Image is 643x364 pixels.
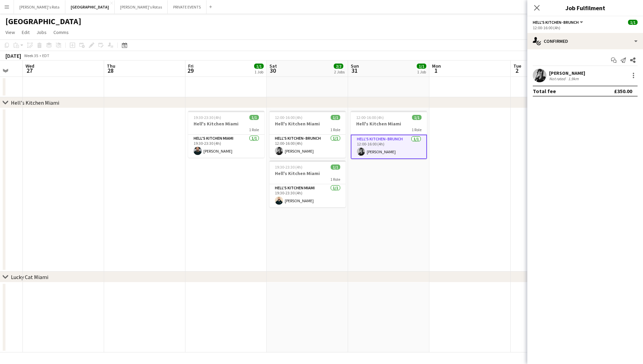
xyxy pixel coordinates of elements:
div: 2 Jobs [334,69,345,74]
span: 1/1 [628,20,638,25]
span: 1 Role [249,127,259,132]
span: 2 [512,67,521,74]
app-card-role: Hell's Kitchen Miami1/119:30-23:30 (4h)[PERSON_NAME] [269,184,346,207]
span: 1/1 [417,64,426,69]
app-job-card: 19:30-23:30 (4h)1/1Hell's Kitchen Miami1 RoleHell's Kitchen Miami1/119:30-23:30 (4h)[PERSON_NAME] [188,111,264,158]
span: 2/2 [334,64,343,69]
span: 30 [268,67,277,74]
h3: Job Fulfilment [527,3,643,12]
app-card-role: Hell's Kitchen- BRUNCH1/112:00-16:00 (4h)[PERSON_NAME] [269,135,346,158]
span: 1/1 [412,115,422,120]
div: [DATE] [5,52,21,59]
button: [PERSON_NAME]'s Rota [14,0,65,14]
a: View [3,28,18,37]
button: PRIVATE EVENTS [168,0,207,14]
div: 1 Job [417,69,426,74]
div: Hell's Kitchen Miami [11,99,59,106]
app-job-card: 12:00-16:00 (4h)1/1Hell's Kitchen Miami1 RoleHell's Kitchen- BRUNCH1/112:00-16:00 (4h)[PERSON_NAME] [351,111,427,159]
app-card-role: Hell's Kitchen- BRUNCH1/112:00-16:00 (4h)[PERSON_NAME] [351,135,427,159]
span: 1/1 [331,164,340,170]
span: 1/1 [331,115,340,120]
span: 1 Role [412,127,422,132]
span: 28 [106,67,115,74]
div: Total fee [533,88,556,94]
a: Jobs [34,28,49,37]
span: Mon [432,63,441,69]
h3: Hell's Kitchen Miami [269,121,346,127]
div: Not rated [549,76,567,81]
app-job-card: 12:00-16:00 (4h)1/1Hell's Kitchen Miami1 RoleHell's Kitchen- BRUNCH1/112:00-16:00 (4h)[PERSON_NAME] [269,111,346,158]
h1: [GEOGRAPHIC_DATA] [5,16,81,27]
span: Week 35 [22,53,39,58]
span: Fri [188,63,194,69]
span: Thu [107,63,115,69]
span: 31 [350,67,359,74]
span: Sat [269,63,277,69]
span: 1/1 [254,64,264,69]
button: [GEOGRAPHIC_DATA] [65,0,115,14]
span: Comms [53,29,69,35]
span: 19:30-23:30 (4h) [194,115,221,120]
h3: Hell's Kitchen Miami [188,121,264,127]
span: Edit [22,29,30,35]
span: 1 Role [330,177,340,182]
span: 1 Role [330,127,340,132]
div: Confirmed [527,33,643,49]
h3: Hell's Kitchen Miami [351,121,427,127]
a: Comms [51,28,71,37]
span: View [5,29,15,35]
div: 1.9km [567,76,580,81]
span: 1 [431,67,441,74]
span: 12:00-16:00 (4h) [275,115,302,120]
div: 12:00-16:00 (4h) [533,25,638,30]
div: [PERSON_NAME] [549,70,585,76]
button: [PERSON_NAME]'s Rotas [115,0,168,14]
span: Jobs [36,29,47,35]
app-job-card: 19:30-23:30 (4h)1/1Hell's Kitchen Miami1 RoleHell's Kitchen Miami1/119:30-23:30 (4h)[PERSON_NAME] [269,160,346,207]
span: Hell's Kitchen- BRUNCH [533,20,579,25]
a: Edit [19,28,32,37]
span: 29 [187,67,194,74]
span: 19:30-23:30 (4h) [275,164,302,170]
button: Hell's Kitchen- BRUNCH [533,20,584,25]
span: Sun [351,63,359,69]
span: 1/1 [249,115,259,120]
div: EDT [42,53,49,58]
span: Wed [26,63,34,69]
div: £350.00 [614,88,632,94]
span: 27 [24,67,34,74]
div: 1 Job [254,69,263,74]
app-card-role: Hell's Kitchen Miami1/119:30-23:30 (4h)[PERSON_NAME] [188,135,264,158]
span: Tue [513,63,521,69]
h3: Hell's Kitchen Miami [269,170,346,176]
div: Lucky Cat Miami [11,274,48,280]
span: 12:00-16:00 (4h) [356,115,384,120]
